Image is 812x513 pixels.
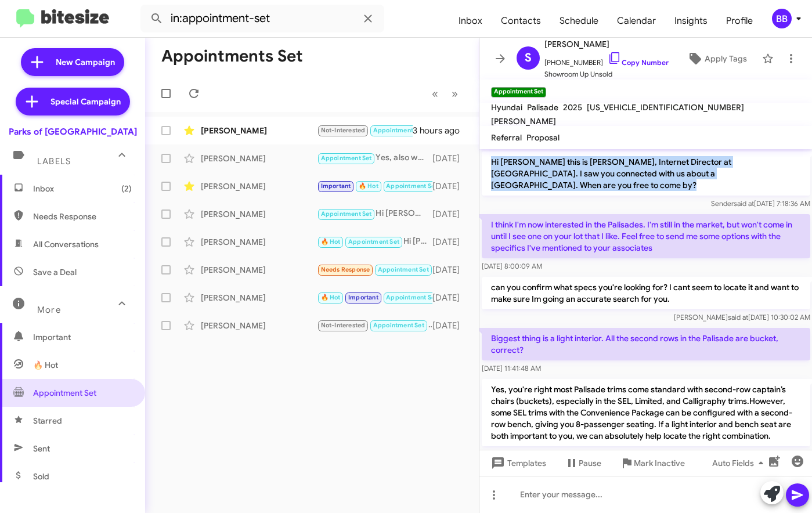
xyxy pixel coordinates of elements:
a: Contacts [492,4,550,38]
span: [PERSON_NAME] [544,37,669,51]
span: Hyundai [491,102,522,113]
div: [PERSON_NAME] [201,208,317,220]
span: said at [727,313,748,321]
span: Needs Response [321,266,370,273]
a: Profile [717,4,762,38]
span: Apply Tags [705,48,747,69]
h1: Appointments Set [161,47,303,66]
span: Appointment Set [348,238,399,245]
span: Templates [489,453,546,474]
span: Pause [579,453,601,474]
input: Search [140,5,384,32]
button: Next [445,82,465,106]
nav: Page navigation example [425,82,465,106]
span: Showroom Up Unsold [544,68,669,80]
a: Special Campaign [16,88,130,115]
span: Not-Interested [321,127,366,134]
button: BB [762,9,799,28]
span: S [525,49,532,67]
div: [DATE] [432,208,470,220]
span: Appointment Set [386,294,437,301]
div: BB [772,9,792,28]
div: [DATE] [432,180,470,192]
div: [DATE] [432,320,470,331]
span: Auto Fields [712,453,768,474]
div: [PERSON_NAME] [201,236,317,248]
p: I think I'm now interested in the Palisades. I'm still in the market, but won't come in until I s... [482,214,810,258]
div: [PERSON_NAME] [201,292,317,304]
span: Appointment Set [321,210,372,218]
a: New Campaign [21,48,124,76]
a: Schedule [550,4,608,38]
span: Save a Deal [33,266,77,278]
button: Auto Fields [703,453,777,474]
span: Important [348,294,378,301]
div: 3 hours ago [413,125,469,136]
span: said at [733,199,753,208]
button: Templates [479,453,555,474]
span: « [432,86,438,101]
span: Proposal [526,132,560,143]
div: Yes, also wondering why you are charging 2000 more than your counterpart in [GEOGRAPHIC_DATA]... ... [317,151,432,165]
div: Hi [PERSON_NAME] it's [PERSON_NAME] at [GEOGRAPHIC_DATA]. Our Back-to-School special is on now th... [317,235,432,248]
span: [PERSON_NAME] [DATE] 10:30:02 AM [673,313,810,321]
span: Important [321,182,351,190]
span: Palisade [527,102,558,113]
span: Appointment Set [386,182,437,190]
span: Referral [491,132,522,143]
span: Starred [33,415,62,427]
a: Copy Number [608,58,669,67]
a: Inbox [449,4,492,38]
span: 🔥 Hot [321,294,341,301]
button: Mark Inactive [611,453,694,474]
span: Calendar [608,4,665,38]
span: 🔥 Hot [359,182,378,190]
span: Appointment Set [33,387,96,399]
span: All Conversations [33,239,99,250]
button: Apply Tags [677,48,756,69]
span: Appointment Set [373,127,424,134]
div: [DATE] [432,153,470,164]
div: K [317,263,432,276]
span: [PERSON_NAME] [491,116,556,127]
p: Biggest thing is a light interior. All the second rows in the Palisade are bucket, correct? [482,328,810,360]
span: [DATE] 11:41:48 AM [482,364,541,373]
span: » [452,86,458,101]
span: Sender [DATE] 7:18:36 AM [710,199,810,208]
span: Mark Inactive [634,453,685,474]
div: Parks of [GEOGRAPHIC_DATA] [9,126,137,138]
span: Appointment Set [321,154,372,162]
span: (2) [121,183,132,194]
span: 🔥 Hot [33,359,58,371]
div: [PERSON_NAME] [201,320,317,331]
span: 🔥 Hot [321,238,341,245]
div: Perfect we are excited to meet you [DATE]. [317,179,432,193]
div: [PERSON_NAME] [201,180,317,192]
span: Inbox [33,183,132,194]
p: can you confirm what specs you're looking for? I cant seem to locate it and want to make sure Im ... [482,277,810,309]
small: Appointment Set [491,87,546,97]
span: More [37,305,61,315]
p: Hi [PERSON_NAME] this is [PERSON_NAME], Internet Director at [GEOGRAPHIC_DATA]. I saw you connect... [482,151,810,196]
span: New Campaign [56,56,115,68]
span: Labels [37,156,71,167]
span: [DATE] 8:00:09 AM [482,262,542,270]
div: [DATE] [432,292,470,304]
span: 2025 [563,102,582,113]
span: [US_VEHICLE_IDENTIFICATION_NUMBER] [587,102,744,113]
span: [PHONE_NUMBER] [544,51,669,68]
span: Special Campaign [50,96,121,107]
div: I said that I have $500 or $100 but is not going to work. [317,319,432,332]
span: Sent [33,443,50,454]
div: Hi [PERSON_NAME] this is [PERSON_NAME] at [GEOGRAPHIC_DATA]. Just wanted to follow up and make su... [317,207,432,221]
div: [PERSON_NAME] [201,153,317,164]
span: Appointment Set [373,321,424,329]
button: Pause [555,453,611,474]
span: Not-Interested [321,321,366,329]
div: Could I come by [DATE] possibly. [317,124,413,137]
span: Needs Response [33,211,132,222]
